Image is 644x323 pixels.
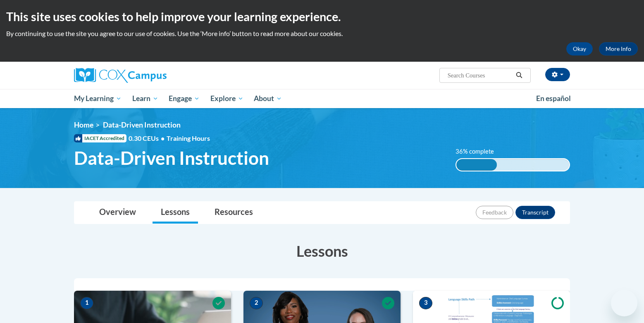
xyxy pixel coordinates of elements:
[531,90,576,107] a: En español
[536,94,571,103] span: En español
[153,202,198,224] a: Lessons
[447,70,513,80] input: Search Courses
[611,290,637,316] iframe: Button to launch messaging window
[132,94,158,104] span: Learn
[545,68,570,81] button: Account Settings
[513,70,525,80] button: Search
[6,29,638,38] p: By continuing to use the site you agree to our use of cookies. Use the ‘More info’ button to read...
[6,8,638,25] h2: This site uses cookies to help improve your learning experience.
[206,202,261,224] a: Resources
[74,241,570,261] h3: Lessons
[476,206,513,219] button: Feedback
[74,68,167,83] img: Cox Campus
[249,89,288,108] a: About
[419,297,432,309] span: 3
[210,94,243,104] span: Explore
[566,42,593,55] button: Okay
[167,134,210,142] span: Training Hours
[161,134,165,142] span: •
[69,89,127,108] a: My Learning
[127,89,164,108] a: Learn
[205,89,249,108] a: Explore
[74,68,231,83] a: Cox Campus
[74,94,122,104] span: My Learning
[74,134,126,142] span: IACET Accredited
[169,94,200,104] span: Engage
[62,89,582,108] div: Main menu
[599,42,638,55] a: More Info
[456,159,497,171] div: 36% complete
[456,147,503,156] label: 36% complete
[515,206,555,219] button: Transcript
[74,121,93,129] a: Home
[91,202,144,224] a: Overview
[163,89,205,108] a: Engage
[74,147,269,169] span: Data-Driven Instruction
[103,121,181,129] span: Data-Driven Instruction
[129,134,167,143] span: 0.30 CEUs
[80,297,93,309] span: 1
[250,297,263,309] span: 2
[254,94,282,104] span: About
